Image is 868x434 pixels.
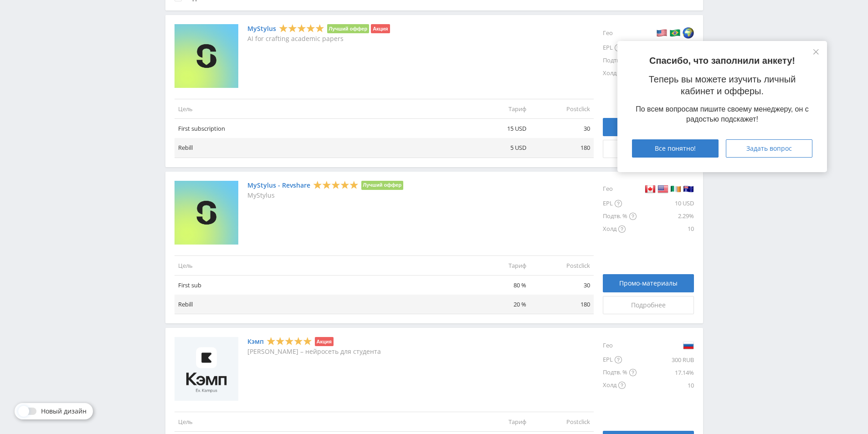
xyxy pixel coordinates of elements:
a: MyStylus [247,25,276,32]
td: Rebill [175,138,466,158]
div: 10 [637,223,694,235]
td: 30 [530,119,594,138]
div: Подтв. % [603,366,637,379]
div: 5 Stars [279,24,324,33]
div: 17.14% [637,366,694,379]
li: Лучший оффер [327,24,370,33]
div: 2.29% [637,210,694,223]
div: EPL [603,197,637,210]
td: 15 USD [466,119,530,138]
span: Промо-материалы [619,280,678,287]
div: EPL [603,353,637,366]
img: Кэмп [175,337,238,401]
td: Цель [175,255,466,275]
td: Цель [175,412,466,432]
div: 5 Stars [267,337,312,346]
p: MyStylus [247,192,404,199]
span: Подробнее [631,301,666,309]
td: 180 [530,138,594,158]
div: 5 Stars [313,180,359,189]
div: EPL [603,41,637,54]
a: Промо-материалы [603,274,694,292]
p: Спасибо, что заполнили анкету! [632,56,812,66]
td: Postclick [530,99,594,118]
p: [PERSON_NAME] – нейросеть для студента [247,348,381,355]
td: Тариф [466,255,530,275]
li: Лучший оффер [361,181,404,190]
td: First subscription [175,119,466,138]
a: Кэмп [247,338,264,345]
td: Тариф [466,99,530,118]
div: Подтв. % [603,210,637,223]
td: Postclick [530,255,594,275]
div: Гео [603,24,637,41]
div: Подтв. % [603,54,637,67]
div: Холд [603,223,637,235]
p: AI for crafting academic papers [247,35,390,42]
td: Rebill [175,295,466,314]
span: Задать вопрос [746,145,792,152]
td: Цель [175,99,466,118]
td: 30 [530,275,594,295]
div: Холд [603,67,637,80]
img: MyStylus - Revshare [175,181,238,245]
div: По всем вопросам пишите своему менеджеру, он с радостью подскажет! [632,104,812,125]
li: Акция [371,24,390,33]
td: Тариф [466,412,530,432]
img: MyStylus [175,24,238,88]
td: 80 % [466,275,530,295]
div: 10 USD [637,197,694,210]
button: Задать вопрос [726,139,812,158]
td: First sub [175,275,466,295]
li: Акция [315,337,334,346]
td: Postclick [530,412,594,432]
a: Подробнее [603,296,694,314]
div: Гео [603,181,637,197]
div: Холд [603,379,637,392]
a: Промо-материалы [603,118,694,136]
div: Гео [603,337,637,353]
div: 10 [637,379,694,392]
span: Новый дизайн [41,408,87,415]
div: 300 RUB [637,353,694,366]
a: MyStylus - Revshare [247,182,310,189]
span: Все понятно! [655,145,696,152]
td: 180 [530,295,594,314]
a: Подробнее [603,140,694,158]
td: 20 % [466,295,530,314]
td: 5 USD [466,138,530,158]
p: Теперь вы можете изучить личный кабинет и офферы. [632,73,812,97]
button: Все понятно! [632,139,719,158]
